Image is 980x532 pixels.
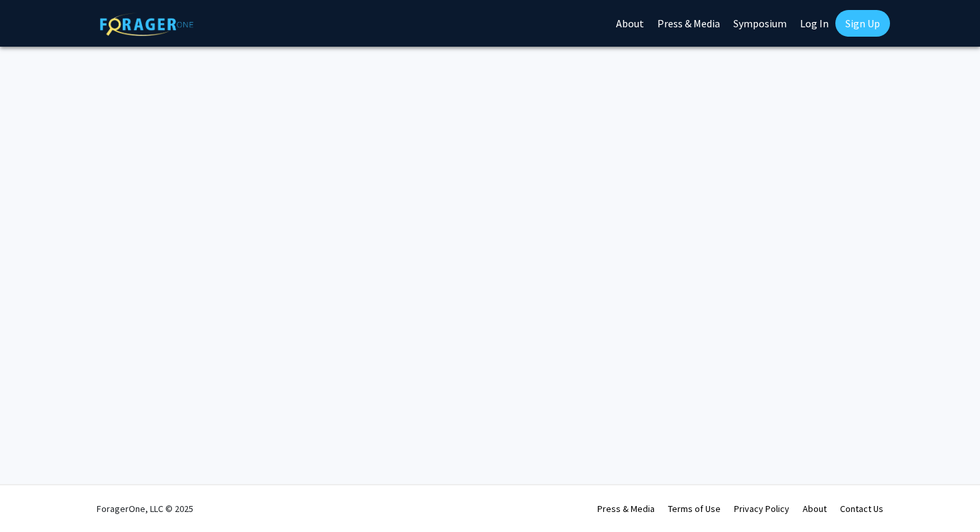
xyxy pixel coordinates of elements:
a: Terms of Use [668,503,721,515]
img: ForagerOne Logo [100,13,193,36]
div: ForagerOne, LLC © 2025 [97,485,193,532]
a: About [803,503,827,515]
a: Contact Us [840,503,883,515]
a: Privacy Policy [734,503,789,515]
a: Press & Media [597,503,655,515]
a: Sign Up [835,10,890,37]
